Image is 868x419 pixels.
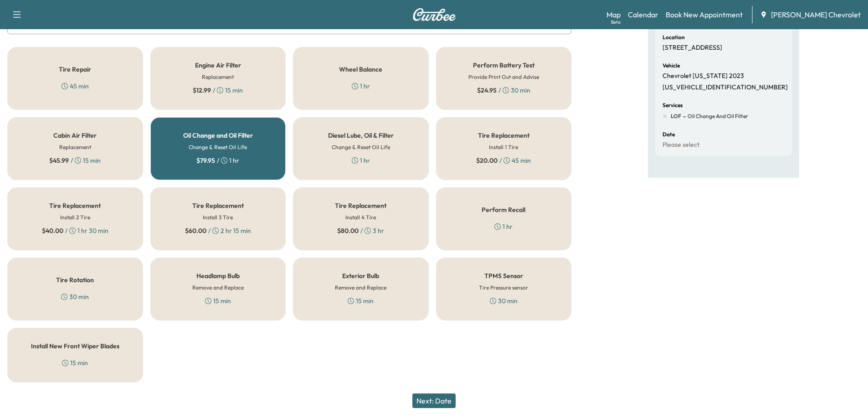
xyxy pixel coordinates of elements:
a: Book New Appointment [666,9,743,20]
h5: Diesel Lube, Oil & Filter [328,132,394,139]
div: 30 min [490,296,518,305]
div: / 45 min [476,156,531,165]
div: Beta [611,19,621,26]
h6: Remove and Replace [192,284,244,292]
h5: Wheel Balance [339,66,382,72]
h5: Engine Air Filter [195,62,241,68]
div: / 30 min [477,86,530,95]
h5: Exterior Bulb [342,273,379,279]
h6: Tire Pressure sensor [479,284,528,292]
div: 45 min [62,82,89,91]
a: MapBeta [606,9,621,20]
h6: Replacement [59,143,91,151]
h5: Tire Rotation [56,277,94,283]
div: / 15 min [49,156,101,165]
h5: Perform Recall [482,207,525,213]
span: - [681,112,686,121]
div: / 15 min [193,86,243,95]
h6: Date [663,132,675,137]
h5: Tire Replacement [49,202,101,209]
div: 30 min [61,292,89,301]
h5: Headlamp Bulb [196,273,240,279]
h6: Change & Reset Oil Life [189,143,247,151]
span: $ 12.99 [193,86,211,95]
span: $ 80.00 [337,226,359,235]
div: 1 hr [352,82,370,91]
span: $ 79.95 [196,156,215,165]
div: 1 hr [352,156,370,165]
span: $ 45.99 [49,156,69,165]
div: 15 min [205,296,231,305]
span: $ 40.00 [42,226,63,235]
p: [US_VEHICLE_IDENTIFICATION_NUMBER] [663,83,788,92]
button: Next: Date [412,393,456,408]
p: [STREET_ADDRESS] [663,44,722,52]
div: / 1 hr [196,156,239,165]
div: / 2 hr 15 min [185,226,251,235]
span: Oil Change and Oil Filter [686,113,748,120]
h5: TPMS Sensor [484,273,523,279]
div: 15 min [62,358,88,367]
span: $ 20.00 [476,156,498,165]
h5: Perform Battery Test [473,62,534,68]
h5: Tire Repair [59,66,91,72]
h6: Remove and Replace [335,284,386,292]
h6: Install 3 Tire [203,213,233,222]
span: [PERSON_NAME] Chevrolet [771,9,861,20]
h6: Install 2 Tire [60,213,90,222]
span: $ 24.95 [477,86,497,95]
p: Please select [663,141,699,149]
h6: Provide Print Out and Advise [468,73,539,81]
h5: Tire Replacement [335,202,386,209]
h6: Change & Reset Oil Life [332,143,390,151]
div: 15 min [348,296,374,305]
h5: Tire Replacement [192,202,244,209]
p: Chevrolet [US_STATE] 2023 [663,72,744,80]
h5: Install New Front Wiper Blades [31,343,119,349]
h6: Replacement [202,73,234,81]
h6: Services [663,103,683,108]
h6: Install 1 Tire [489,143,518,151]
div: / 1 hr 30 min [42,226,108,235]
h6: Install 4 Tire [345,213,376,222]
img: Curbee Logo [412,8,456,21]
h5: Cabin Air Filter [53,132,97,139]
h6: Location [663,35,685,40]
div: 1 hr [494,222,513,231]
h5: Oil Change and Oil Filter [183,132,253,139]
a: Calendar [628,9,658,20]
h5: Tire Replacement [478,132,529,139]
span: LOF [671,113,681,120]
span: $ 60.00 [185,226,206,235]
h6: Vehicle [663,63,680,68]
div: / 3 hr [337,226,384,235]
